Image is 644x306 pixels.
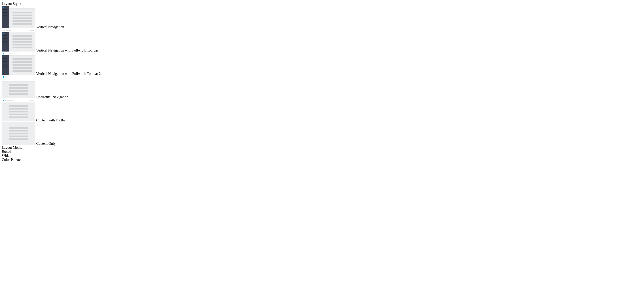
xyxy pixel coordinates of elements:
span: Content with Toolbar [36,118,67,122]
md-radio-button: Content with Toolbar [2,99,642,122]
span: Vertical Navigation with Fullwidth Toolbar [36,48,98,52]
img: vertical-nav-with-full-toolbar.jpg [2,29,35,52]
img: horizontal-nav.jpg [2,76,35,98]
img: content-with-toolbar.jpg [2,99,35,121]
md-radio-button: Wide [2,154,642,158]
img: content-only.jpg [2,122,35,145]
span: Vertical Navigation with Fullwidth Toolbar 2 [36,72,101,75]
md-radio-button: Boxed [2,150,642,154]
div: Color Palette: [2,158,642,162]
span: Horizontal Navigation [36,95,68,99]
md-radio-button: Vertical Navigation with Fullwidth Toolbar [2,29,642,52]
span: Content Only [36,142,56,145]
md-radio-button: Content Only [2,122,642,146]
img: vertical-nav-with-full-toolbar-2.jpg [2,52,35,75]
md-radio-button: Horizontal Navigation [2,76,642,99]
div: Layout Mode: [2,146,642,150]
md-radio-button: Vertical Navigation [2,6,642,29]
img: vertical-nav.jpg [2,6,35,28]
span: Vertical Navigation [36,25,64,29]
md-radio-button: Vertical Navigation with Fullwidth Toolbar 2 [2,52,642,76]
div: Layout Style: [2,2,642,6]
